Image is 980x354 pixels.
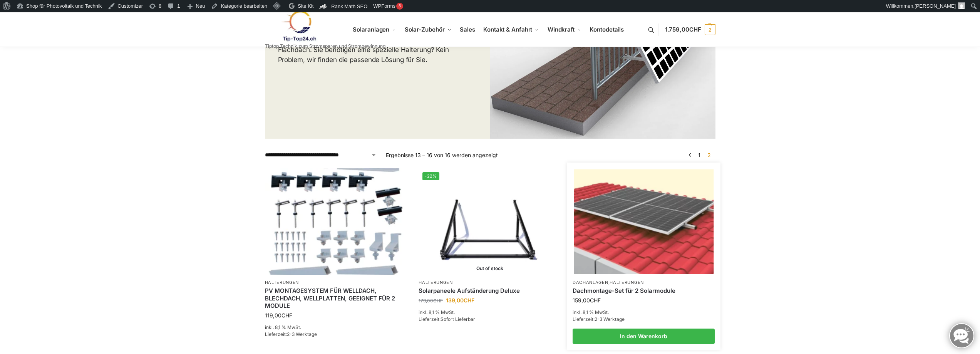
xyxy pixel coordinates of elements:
a: -22% Out of stock Solarpaneele Aufständerung für Terrasse [419,168,561,275]
span: Kontodetails [590,26,624,33]
img: Benutzerbild von Rupert Spoddig [958,2,965,9]
p: Tiptop Technik zum Stromsparen und Stromgewinnung [265,44,385,49]
span: Windkraft [548,26,575,33]
img: PV MONTAGESYSTEM FÜR WELLDACH, BLECHDACH, WELLPLATTEN, GEEIGNET FÜR 2 MODULE [265,168,407,275]
span: Seite 2 [705,152,713,158]
a: Solarpaneele Aufständerung Deluxe [419,287,561,295]
span: Kontakt & Anfahrt [483,26,532,33]
span: 2-3 Werktage [287,331,317,337]
span: Lieferzeit: [419,316,475,322]
bdi: 119,00 [265,312,292,319]
a: Halterungen [265,280,299,285]
span: CHF [689,26,701,33]
p: , [573,280,715,285]
span: Solar-Zubehör [405,26,445,33]
span: Sales [460,26,475,33]
span: 1.759,00 [665,26,701,33]
a: Sales [457,12,478,47]
bdi: 179,00 [419,298,443,304]
select: Shop-Reihenfolge [265,151,377,159]
a: Dachmontage-Set für 2 Solarmodule [573,287,715,295]
span: [PERSON_NAME] [915,3,956,9]
span: Site Kit [298,3,313,9]
a: Kontakt & Anfahrt [480,12,543,47]
span: CHF [433,298,443,304]
a: In den Warenkorb legen: „Dachmontage-Set für 2 Solarmodule“ [573,329,715,344]
a: Halterungen [610,280,644,285]
img: Solaranlagen, Speicheranlagen und Energiesparprodukte [265,10,332,42]
a: Seite 1 [696,152,702,158]
img: Halterung Solarpaneele Ziegeldach [574,169,714,274]
a: Windkraft [544,12,585,47]
span: Sofort Lieferbar [441,316,475,322]
a: Dachanlagen [573,280,608,285]
span: CHF [281,312,292,319]
span: Lieferzeit: [265,331,317,337]
div: 3 [396,3,403,10]
p: inkl. 8,1 % MwSt. [419,309,561,316]
a: Halterungen [419,280,453,285]
bdi: 139,00 [446,297,474,304]
a: ← [687,151,693,159]
nav: Cart contents [665,12,715,48]
img: Solarpaneele Aufständerung für Terrasse [419,168,561,275]
p: inkl. 8,1 % MwSt. [573,309,715,316]
span: Lieferzeit: [573,316,625,322]
span: CHF [464,297,474,304]
p: Ergebnisse 13 – 16 von 16 werden angezeigt [386,151,498,159]
a: PV MONTAGESYSTEM FÜR WELLDACH, BLECHDACH, WELLPLATTEN, GEEIGNET FÜR 2 MODULE [265,287,407,310]
span: Rank Math SEO [331,3,367,9]
a: Solar-Zubehör [402,12,455,47]
a: Kontodetails [586,12,627,47]
span: 2 [705,24,715,35]
nav: Produkt-Seitennummerierung [684,151,715,159]
span: CHF [590,297,601,304]
span: 2-3 Werktage [595,316,625,322]
bdi: 159,00 [573,297,601,304]
a: 1.759,00CHF 2 [665,18,715,41]
p: inkl. 8,1 % MwSt. [265,324,407,331]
